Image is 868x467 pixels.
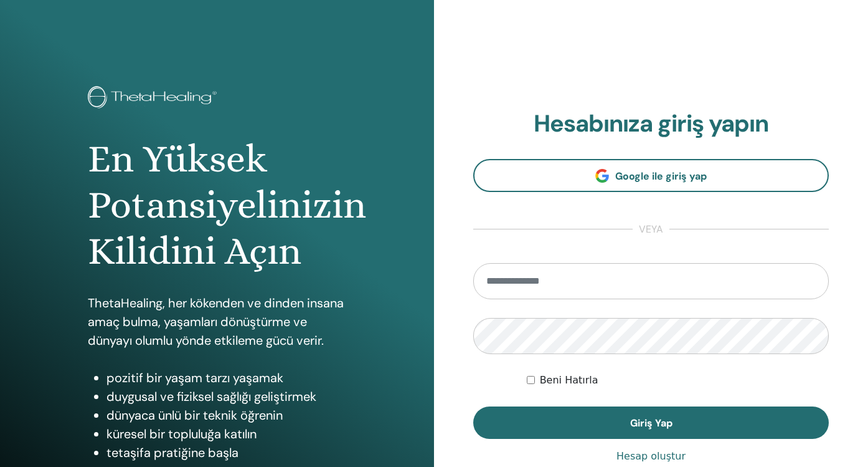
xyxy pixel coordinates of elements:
[473,110,829,138] h2: Hesabınıza giriş yapın
[88,294,346,350] p: ThetaHealing, her kökenden ve dinden insana amaç bulma, yaşamları dönüştürme ve dünyayı olumlu yö...
[473,159,829,192] a: Google ile giriş yap
[527,373,829,388] div: Keep me authenticated indefinitely or until I manually logout
[106,406,346,425] li: dünyaca ünlü bir teknik öğrenin
[473,407,829,439] button: Giriş Yap
[106,368,346,387] li: pozitif bir yaşam tarzı yaşamak
[106,425,346,443] li: küresel bir topluluğa katılın
[633,222,669,237] span: veya
[106,387,346,406] li: duygusal ve fiziksel sağlığı geliştirmek
[615,170,707,183] span: Google ile giriş yap
[106,443,346,462] li: tetaşifa pratiğine başla
[630,416,672,430] span: Giriş Yap
[616,449,686,464] a: Hesap oluştur
[88,136,346,275] h1: En Yüksek Potansiyelinizin Kilidini Açın
[540,373,598,388] label: Beni Hatırla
